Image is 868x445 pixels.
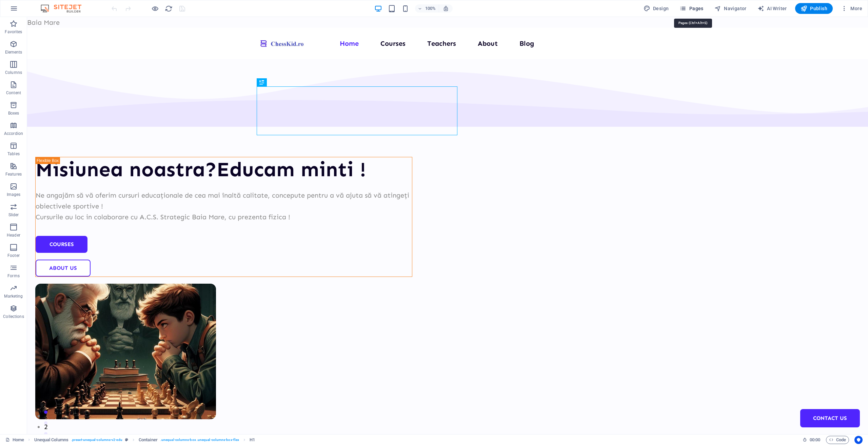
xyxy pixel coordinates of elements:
[139,436,158,444] span: Click to select. Double-click to edit
[4,294,23,299] p: Marketing
[7,232,20,238] p: Header
[4,131,23,136] p: Accordion
[443,5,449,12] i: On resize automatically adjust zoom level to fit chosen device.
[39,4,90,13] img: Editor Logo
[5,49,22,55] p: Elements
[34,436,255,444] nav: breadcrumb
[854,436,863,444] button: Usercentrics
[829,436,846,444] span: Code
[7,192,21,197] p: Images
[5,29,22,35] p: Favorites
[164,4,173,13] button: reload
[165,5,173,13] i: Reload page
[34,436,68,444] span: Click to select. Double-click to edit
[641,3,672,14] button: Design
[250,436,255,444] span: Click to select. Double-click to edit
[838,3,865,14] button: More
[8,212,19,218] p: Slider
[425,4,436,13] h6: 100%
[801,5,827,12] span: Publish
[826,436,849,444] button: Code
[803,436,821,444] h6: Session time
[8,110,19,116] p: Boxes
[795,3,833,14] button: Publish
[3,314,24,319] p: Collections
[5,70,22,75] p: Columns
[644,5,669,12] span: Design
[151,4,159,13] button: Click here to leave preview mode and continue editing
[679,5,703,12] span: Pages
[7,273,20,279] p: Forms
[160,436,239,444] span: . unequal-columns-box .unequal-columns-box-flex
[677,3,706,14] button: Pages
[814,437,815,442] span: :
[712,3,749,14] button: Navigator
[641,3,672,14] div: Design (Ctrl+Alt+Y)
[71,436,122,444] span: . preset-unequal-columns-v2-edu
[7,253,20,258] p: Footer
[125,438,128,442] i: This element is a customizable preset
[5,171,22,177] p: Features
[755,3,790,14] button: AI Writer
[714,5,747,12] span: Navigator
[7,151,20,157] p: Tables
[5,436,24,444] a: Click to cancel selection. Double-click to open Pages
[757,5,787,12] span: AI Writer
[415,4,439,13] button: 100%
[6,90,21,96] p: Content
[841,5,862,12] span: More
[810,436,820,444] span: 00 00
